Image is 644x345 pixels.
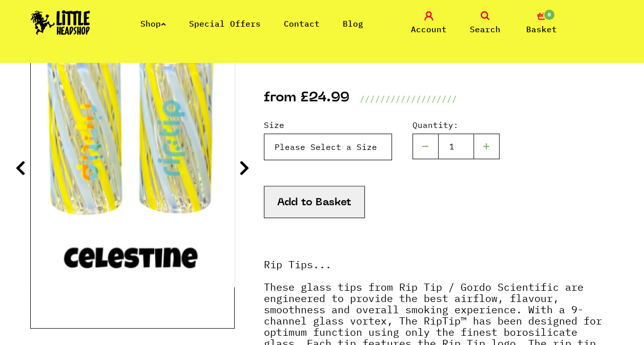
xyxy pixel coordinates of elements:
[284,18,320,29] a: Contact
[411,23,447,35] span: Account
[360,93,457,105] p: ///////////////////
[412,119,500,131] label: Quantity:
[516,11,567,35] a: 0 Basket
[31,32,235,287] img: Rip Tips image 1
[526,23,557,35] span: Basket
[543,9,555,21] span: 0
[264,119,392,131] label: Size
[460,11,511,35] a: Search
[31,10,90,35] img: Little Head Shop Logo
[438,134,474,159] input: 1
[470,23,501,35] span: Search
[264,186,365,218] button: Add to Basket
[343,18,363,29] a: Blog
[264,93,349,105] p: from £24.99
[189,18,261,29] a: Special Offers
[140,18,166,29] a: Shop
